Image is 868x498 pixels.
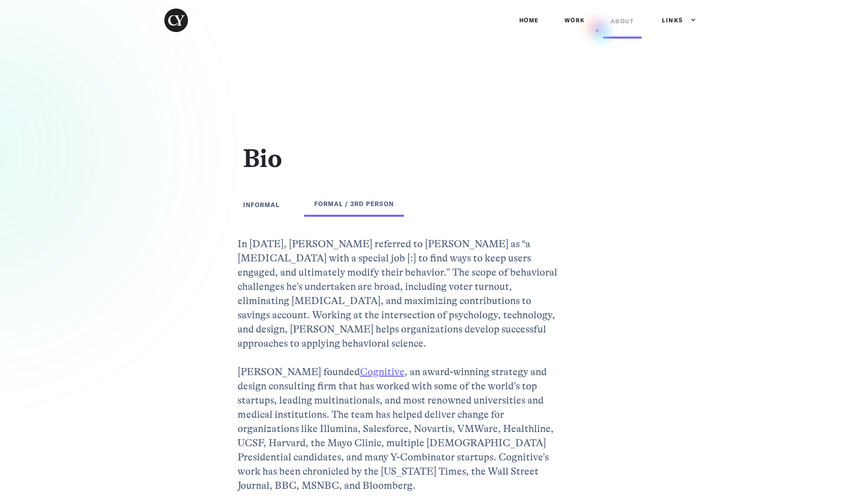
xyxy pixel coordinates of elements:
a: home [162,6,203,35]
div: Links [662,15,683,25]
a: Cognitive [360,366,405,378]
div: FORMAL / 3rd PERSON [314,198,394,209]
a: Home [512,5,547,36]
a: ABOUT [603,6,642,39]
a: Work [557,5,593,36]
div: INFORMAL [243,200,280,210]
div: Links [652,5,696,36]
